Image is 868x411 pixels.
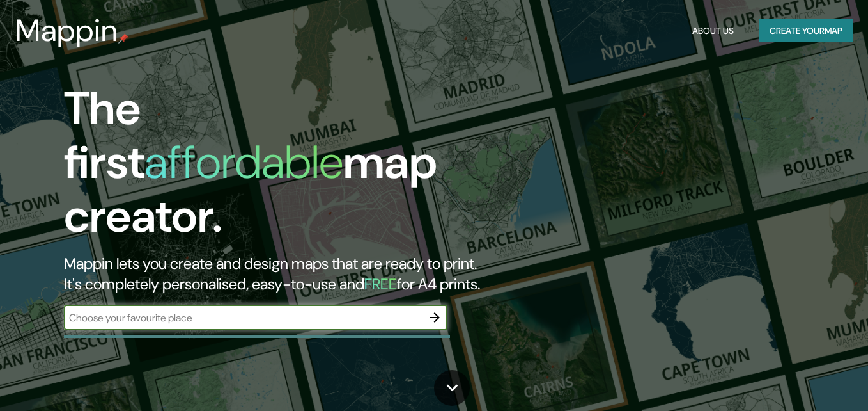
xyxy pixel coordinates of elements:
h2: Mappin lets you create and design maps that are ready to print. It's completely personalised, eas... [64,254,498,294]
h5: FREE [364,274,397,294]
img: mappin-pin [118,33,128,44]
button: Create yourmap [759,19,853,43]
h1: affordable [144,133,343,192]
h3: Mappin [15,13,118,49]
h1: The first map creator. [64,82,498,254]
input: Choose your favourite place [64,310,422,325]
button: About Us [687,19,739,43]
